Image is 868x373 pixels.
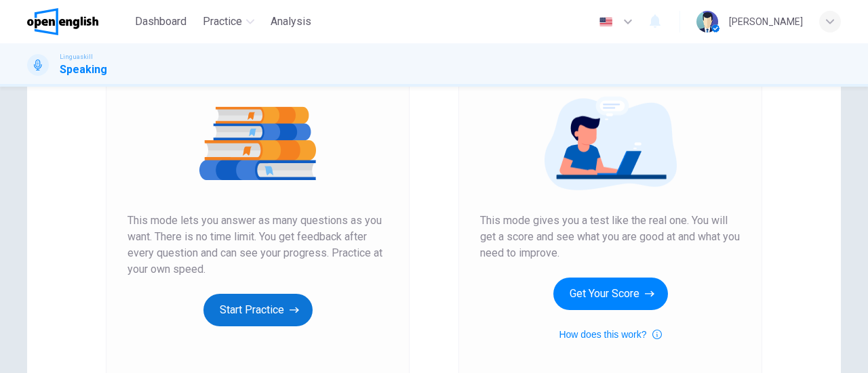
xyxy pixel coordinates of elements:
span: Linguaskill [60,52,93,62]
span: This mode lets you answer as many questions as you want. There is no time limit. You get feedback... [127,213,388,278]
button: Analysis [265,9,317,34]
img: OpenEnglish logo [27,8,98,35]
img: en [597,17,614,27]
span: Dashboard [135,14,186,30]
div: [PERSON_NAME] [729,14,803,30]
button: Start Practice [203,294,313,326]
button: Get Your Score [553,278,668,310]
span: Practice [203,14,242,30]
img: Profile picture [696,11,718,32]
button: Practice [197,9,260,34]
h1: Speaking [60,62,107,78]
a: OpenEnglish logo [27,8,130,35]
button: How does this work? [559,326,661,343]
button: Dashboard [130,9,192,34]
span: This mode gives you a test like the real one. You will get a score and see what you are good at a... [480,213,741,261]
span: Analysis [271,14,311,30]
